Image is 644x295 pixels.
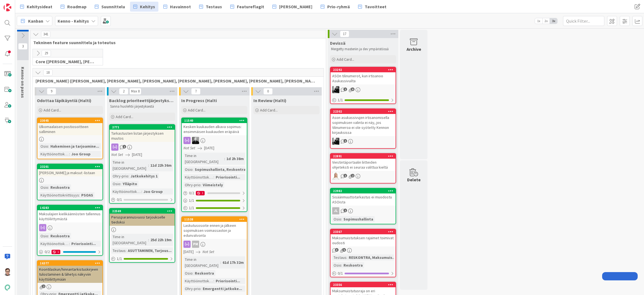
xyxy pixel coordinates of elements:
[332,254,347,261] div: Testaus
[182,241,247,248] div: PM
[49,233,71,239] div: Reskontra
[126,248,173,254] div: ASUTTAMINEN, Tarjous...
[27,3,52,10] span: Kehitysideat
[142,188,164,195] div: Joo Group
[189,205,194,211] span: 1 / 1
[331,229,396,234] div: 23367
[182,123,247,135] div: Kesken kuukauden alkava sopimus: ensimmäisen kuukauden eräpäivä
[213,174,214,180] span: :
[37,98,91,103] span: Odottaa läpikäyntiä (Halti)
[110,125,175,130] div: 2771
[331,67,396,84] div: 23292ASOn tilinumerot, kun irtisanoo Asukassivuilta
[181,98,217,103] span: In Progress (Halti
[109,98,175,103] span: Backlog prioriteettijärjestyksessä (Halti)
[335,248,339,252] span: 3
[331,154,396,159] div: 22891
[327,3,350,10] span: Prio-ryhmä
[49,184,71,190] div: Reskontra
[332,172,339,180] img: SL
[112,209,175,213] div: 22569
[110,209,175,214] div: 22569
[260,108,278,113] span: Add Card...
[120,181,121,187] span: :
[111,159,148,171] div: Time in [GEOGRAPHIC_DATA]
[331,72,396,84] div: ASOn tilinumerot, kun irtisanoo Asukassivuilta
[192,241,199,248] div: PM
[330,188,396,224] a: 22982Sisäänmuuttotarkastus ei muodostu ASOistaJLOsio:Sopimushallinta
[79,192,80,198] span: :
[333,110,396,113] div: 22302
[196,2,225,12] a: Testaus
[39,151,69,157] div: Käyttöönottokriittisyys
[141,188,142,195] span: :
[36,59,96,64] span: Core (Pasi, Jussi, JaakkoHä, Jyri, Leo, MikkoK, Väinö, MattiH)
[330,108,396,149] a: 22302Ason asukassivujen irtisanomisella sopimuksen valinta ei näy, jos tilinumeroa ei ole syötett...
[37,266,102,283] div: Koontilaskun/hinnantarkistuskirjeen tulostaminen & lähetys näkyviin käyttöliittymään
[4,268,11,276] img: SM
[204,145,214,151] span: [DATE]
[342,248,346,252] span: 5
[263,88,273,95] span: 0
[330,153,396,184] a: 22891Viestintäportaalin liitteiden ohjeteksti ei seuraa valittua kieltäSL
[47,88,56,95] span: 9
[535,18,542,24] span: 1x
[224,156,225,162] span: :
[91,2,128,12] a: Suunnittelu
[193,270,193,276] span: :
[67,3,86,10] span: Roadmap
[183,153,224,165] div: Time in [GEOGRAPHIC_DATA]
[149,162,173,168] div: 11d 22h 36m
[332,262,341,268] div: Osio
[149,237,173,243] div: 25d 22h 19m
[110,125,175,142] div: 2771Tarkastusten listan järjestyksen muutos
[343,174,347,177] span: 1
[331,172,396,180] div: SL
[42,285,45,288] span: 2
[213,278,214,284] span: :
[126,248,126,254] span: :
[191,88,201,95] span: 7
[331,193,396,206] div: Sisäänmuuttotarkastus ei muodostu ASOista
[331,67,396,72] div: 23292
[333,230,396,234] div: 23367
[351,174,355,177] span: 2
[330,67,396,104] a: 23292ASOn tilinumerot, kun irtisanoo AsukassivuiltaKM1/1
[332,207,339,214] div: JL
[201,182,224,188] div: Viimeistely
[563,16,604,26] input: Quick Filter...
[70,151,92,157] div: Joo Group
[333,154,396,158] div: 22891
[331,154,396,171] div: 22891Viestintäportaalin liitteiden ohjeteksti ei seuraa valittua kieltä
[332,86,339,93] img: KM
[110,196,175,203] div: 0/1
[43,69,53,76] span: 18
[269,2,316,12] a: [PERSON_NAME]
[39,192,79,198] div: Käyttöönottokriittisyys
[4,4,11,11] img: Visit kanbanzone.com
[28,18,43,24] span: Kanban
[37,164,102,169] div: 23201
[338,97,343,103] span: 1 / 1
[110,130,175,142] div: Tarkastusten listan järjestyksen muutos
[365,3,386,10] span: Tavoitteet
[183,286,201,292] div: Ohry-prio
[42,50,51,57] span: 29
[214,174,242,180] div: Priorisointi...
[342,262,364,268] div: Reskontra
[183,249,194,255] span: [DATE]
[80,192,94,198] div: PSOAS
[148,162,149,168] span: :
[69,151,70,157] span: :
[331,114,396,136] div: Ason asukassivujen irtisanomisella sopimuksen valinta ei näy, jos tilinumeroa ei ole syötetty Ken...
[69,241,70,247] span: :
[331,234,396,246] div: Maksumuistutuksen rajaimet toimivat oudosti
[182,197,247,204] div: 1/1
[37,205,103,256] a: 14283Maksulajien kielikäännösten tallennus käyttöliittymästäOsio:ReskontraKäyttöönottokriittisyys...
[182,190,247,196] div: 0/21
[110,104,174,109] p: Sanna huolehtii järjestyksestä
[37,169,102,176] div: [PERSON_NAME] ja maksut -listaan
[170,3,191,10] span: Havainnot
[183,270,193,276] div: Osio
[148,237,149,243] span: :
[182,222,247,239] div: Laskutusosoite ennen ja jälkeen sopimuksen voimassaolon ja edunvalvonta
